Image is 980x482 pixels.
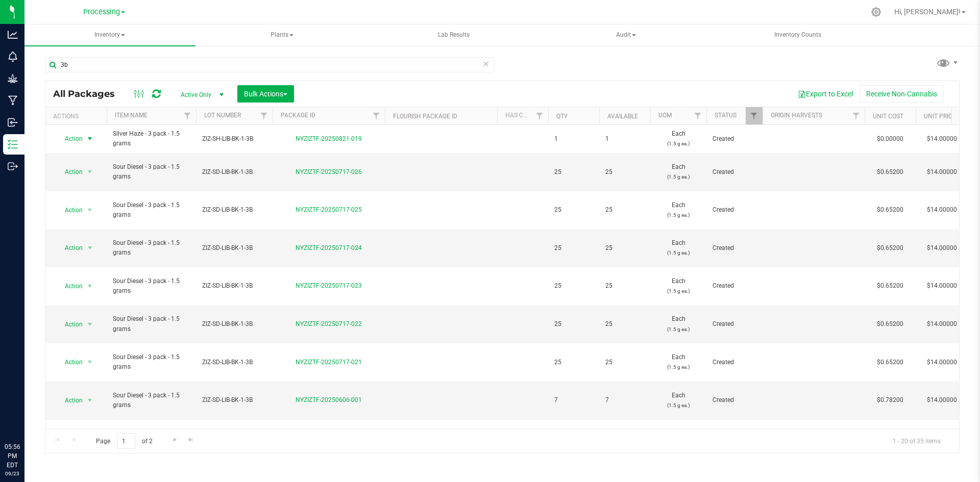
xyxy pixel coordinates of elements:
p: (1.5 g ea.) [656,210,700,220]
a: Origin Harvests [771,112,822,119]
td: $0.00000 [865,420,916,458]
span: Created [713,205,756,215]
span: Each [656,238,700,258]
a: Item Name [115,112,148,119]
span: Created [713,167,756,177]
button: Receive Non-Cannabis [860,85,944,103]
span: 25 [605,281,644,291]
span: 1 [554,134,593,144]
span: Created [713,358,756,367]
span: ZIZ-SD-LIB-BK-1-3B [202,395,266,405]
input: Search Package ID, Item Name, SKU, Lot or Part Number... [45,57,495,72]
p: (1.5 g ea.) [656,286,700,296]
span: Sour Diesel - 3 pack - 1.5 grams [113,200,190,220]
a: Qty [556,113,568,120]
span: $14.00000 [922,278,962,293]
a: Filter [256,107,273,124]
span: Created [713,395,756,405]
p: (1.5 g ea.) [656,248,700,258]
a: Filter [531,107,548,124]
span: Action [56,355,83,369]
a: NYZIZTF-20250717-023 [296,282,362,289]
span: Created [713,281,756,291]
span: ZIZ-SD-LIB-BK-1-3B [202,205,266,215]
span: Action [56,132,83,146]
span: ZIZ-SD-LIB-BK-1-3B [202,281,266,291]
a: Filter [179,107,196,124]
a: Plants [197,24,367,46]
inline-svg: Inbound [8,117,18,128]
input: 1 [117,433,135,449]
span: select [84,355,96,369]
span: 25 [554,205,593,215]
p: 05:56 PM EDT [5,442,20,470]
span: Sour Diesel - 3 pack - 1.5 grams [113,352,190,372]
p: (1.5 g ea.) [656,324,700,334]
a: Inventory Counts [713,24,884,46]
button: Bulk Actions [237,85,294,103]
span: 25 [554,167,593,177]
span: Sour Diesel - 3 pack - 1.5 grams [113,162,190,182]
a: Inventory [24,24,195,46]
a: Filter [368,107,385,124]
span: Created [713,134,756,144]
inline-svg: Grow [8,73,18,84]
span: Bulk Actions [244,90,287,98]
span: Page of 2 [87,433,161,449]
span: Created [713,243,756,253]
span: Audit [541,25,711,45]
span: 25 [554,281,593,291]
a: Unit Cost [873,113,903,120]
span: ZIZ-SD-LIB-BK-1-3B [202,319,266,329]
inline-svg: Analytics [8,30,18,40]
span: Each [656,276,700,296]
a: Available [607,113,638,120]
span: Action [56,241,83,255]
td: $0.65200 [865,230,916,268]
a: Filter [848,107,865,124]
p: (1.5 g ea.) [656,362,700,372]
span: Sour Diesel - 3 pack - 1.5 grams [113,391,190,410]
span: 25 [554,358,593,367]
span: 25 [605,319,644,329]
span: $14.00000 [922,202,962,217]
span: Created [713,319,756,329]
a: Go to the last page [184,433,199,447]
span: ZIZ-SD-LIB-BK-1-3B [202,358,266,367]
p: (1.5 g ea.) [656,139,700,148]
div: Manage settings [870,7,883,17]
p: (1.5 g ea.) [656,400,700,410]
a: NYZIZTF-20250606-001 [296,396,362,403]
span: 25 [605,167,644,177]
a: Status [715,112,737,119]
span: Hi, [PERSON_NAME]! [894,8,961,16]
span: $14.00000 [922,165,962,180]
a: Lab Results [369,24,540,46]
span: 25 [605,358,644,367]
span: $14.00000 [922,132,962,146]
span: 1 - 20 of 35 items [885,433,949,448]
td: $0.65200 [865,153,916,191]
a: Unit Price [924,113,956,120]
span: select [84,132,96,146]
span: Action [56,317,83,332]
span: select [84,241,96,255]
span: $14.00000 [922,241,962,256]
span: 25 [605,243,644,253]
span: 1 [605,134,644,144]
td: $0.65200 [865,306,916,344]
th: Has COA [497,107,548,125]
span: Clear [482,57,489,70]
span: 7 [605,395,644,405]
inline-svg: Manufacturing [8,95,18,106]
a: NYZIZTF-20250717-025 [296,206,362,213]
span: select [84,203,96,217]
span: ZIZ-SH-LIB-BK-1-3B [202,134,266,144]
span: Action [56,279,83,293]
span: Each [656,162,700,182]
span: select [84,317,96,332]
span: Plants [197,25,367,45]
span: ZIZ-SD-LIB-BK-1-3B [202,243,266,253]
span: Each [656,352,700,372]
a: NYZIZTF-20250717-026 [296,168,362,175]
